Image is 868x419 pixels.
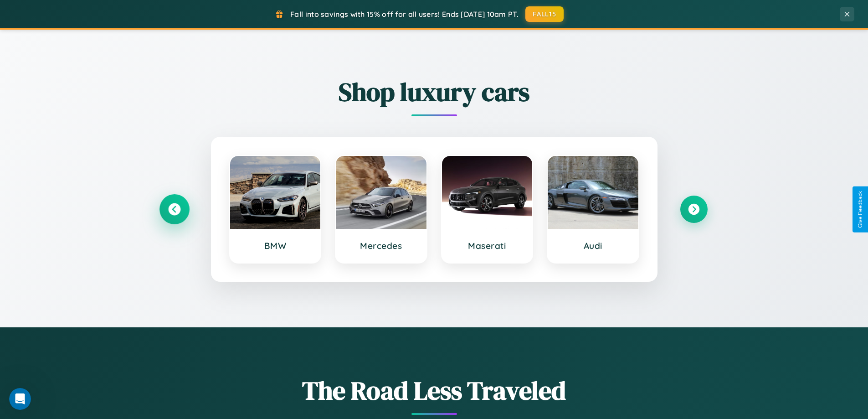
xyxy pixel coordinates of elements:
[525,6,564,22] button: FALL15
[557,240,629,251] h3: Audi
[345,240,417,251] h3: Mercedes
[290,10,519,19] span: Fall into savings with 15% off for all users! Ends [DATE] 10am PT.
[239,240,312,251] h3: BMW
[857,191,863,228] div: Give Feedback
[161,74,708,109] h2: Shop luxury cars
[161,373,708,408] h1: The Road Less Traveled
[9,388,31,410] iframe: Intercom live chat
[451,240,524,251] h3: Maserati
